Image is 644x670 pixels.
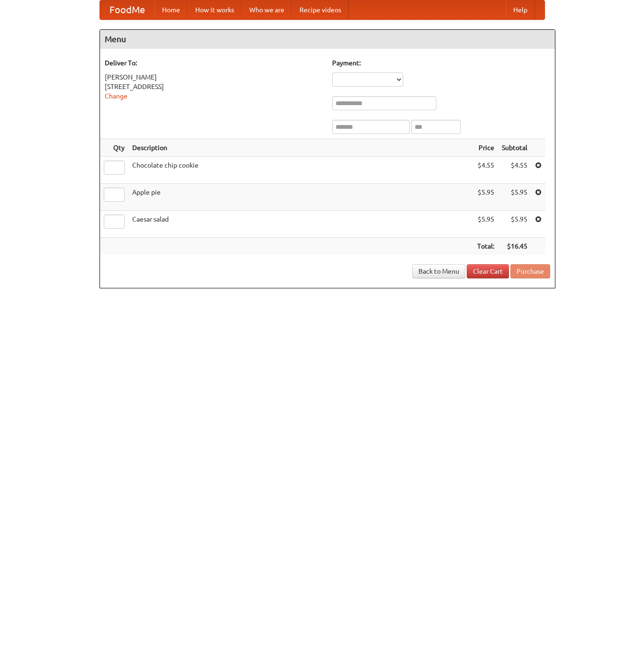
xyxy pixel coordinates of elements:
[473,184,498,211] td: $5.95
[105,72,323,82] div: [PERSON_NAME]
[473,238,498,255] th: Total:
[473,157,498,184] td: $4.55
[473,139,498,157] th: Price
[473,211,498,238] td: $5.95
[292,0,349,19] a: Recipe videos
[128,139,473,157] th: Description
[467,264,509,278] a: Clear Cart
[154,0,188,19] a: Home
[498,184,531,211] td: $5.95
[128,211,473,238] td: Caesar salad
[105,82,323,91] div: [STREET_ADDRESS]
[498,157,531,184] td: $4.55
[105,92,127,100] a: Change
[412,264,465,278] a: Back to Menu
[510,264,550,278] button: Purchase
[332,58,550,68] h5: Payment:
[100,139,128,157] th: Qty
[128,157,473,184] td: Chocolate chip cookie
[498,238,531,255] th: $16.45
[242,0,292,19] a: Who we are
[128,184,473,211] td: Apple pie
[105,58,323,68] h5: Deliver To:
[498,139,531,157] th: Subtotal
[100,30,555,49] h4: Menu
[188,0,242,19] a: How it works
[498,211,531,238] td: $5.95
[100,0,154,19] a: FoodMe
[506,0,535,19] a: Help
